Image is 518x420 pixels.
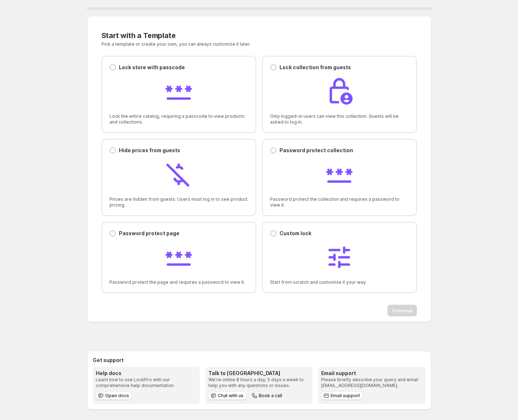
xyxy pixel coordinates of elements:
p: Password protect page [119,230,179,237]
button: Book a call [249,391,285,400]
p: We're online 8 hours a day, 5 days a week to help you with any questions or issues. [208,377,310,388]
p: Pick a template or create your own, you can always customize it later. [101,41,331,47]
p: Please briefly describe your query and email [EMAIL_ADDRESS][DOMAIN_NAME]. [321,377,422,388]
button: Chat with us [208,391,246,400]
p: Lock store with passcode [119,64,185,71]
p: Custom lock [279,230,311,237]
p: Learn how to use LockPro with our comprehensive help documentation. [96,377,197,388]
img: Password protect page [164,243,193,272]
span: Book a call [259,393,282,399]
img: Custom lock [325,243,354,272]
span: Only logged-in users can view this collection. Guests will be asked to log in. [270,113,409,125]
h3: Email support [321,370,422,377]
span: Password protect the page and requires a password to view it. [109,279,248,285]
p: Hide prices from guests [119,147,180,154]
span: Email support [331,393,360,399]
span: Open docs [105,393,129,399]
h3: Help docs [96,370,197,377]
span: Chat with us [218,393,244,399]
img: Lock collection from guests [325,77,354,106]
span: Start from scratch and customize it your way. [270,279,409,285]
p: Lock collection from guests [279,64,351,71]
h2: Get support [93,357,426,364]
span: Password protect the collection and requires a password to view it. [270,196,409,208]
p: Password protect collection [279,147,353,154]
img: Lock store with passcode [164,77,193,106]
span: Lock the entire catalog, requiring a passcode to view products and collections. [109,113,248,125]
img: Password protect collection [325,160,354,189]
img: Hide prices from guests [164,160,193,189]
span: Start with a Template [101,31,176,40]
span: Prices are hidden from guests. Users must log in to see product pricing. [109,196,248,208]
h3: Talk to [GEOGRAPHIC_DATA] [208,370,310,377]
a: Email support [321,391,363,400]
a: Open docs [96,391,132,400]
